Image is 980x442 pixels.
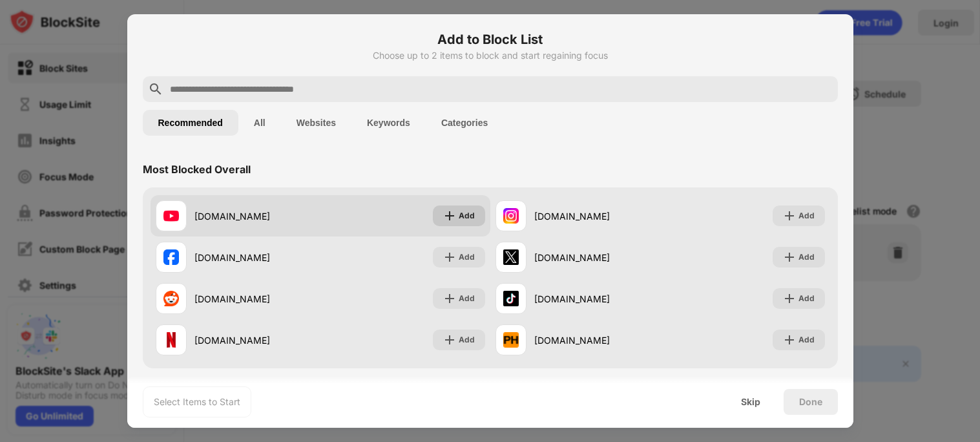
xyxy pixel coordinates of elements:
img: favicons [503,208,519,224]
div: Most Blocked Overall [143,163,251,176]
img: search.svg [148,81,163,97]
div: [DOMAIN_NAME] [194,333,320,347]
div: [DOMAIN_NAME] [194,209,320,223]
div: Add [798,209,815,222]
div: Add [798,333,815,346]
div: Add [798,292,815,305]
button: Categories [426,110,503,136]
button: Recommended [143,110,238,136]
div: [DOMAIN_NAME] [534,292,660,306]
div: Add [459,333,475,346]
div: [DOMAIN_NAME] [534,333,660,347]
div: [DOMAIN_NAME] [194,251,320,264]
div: Done [799,397,822,407]
div: Select Items to Start [154,395,240,408]
img: favicons [163,208,179,224]
div: Choose up to 2 items to block and start regaining focus [143,50,838,61]
div: Add [459,209,475,222]
div: [DOMAIN_NAME] [534,209,660,223]
div: Add [459,251,475,264]
img: favicons [163,291,179,306]
div: Skip [741,397,760,407]
img: favicons [503,291,519,306]
img: favicons [163,332,179,348]
div: Add [798,251,815,264]
img: favicons [163,249,179,265]
button: Websites [281,110,351,136]
div: Add [459,292,475,305]
div: [DOMAIN_NAME] [534,251,660,264]
button: All [238,110,281,136]
h6: Add to Block List [143,30,838,49]
img: favicons [503,332,519,348]
div: [DOMAIN_NAME] [194,292,320,306]
button: Keywords [351,110,426,136]
img: favicons [503,249,519,265]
